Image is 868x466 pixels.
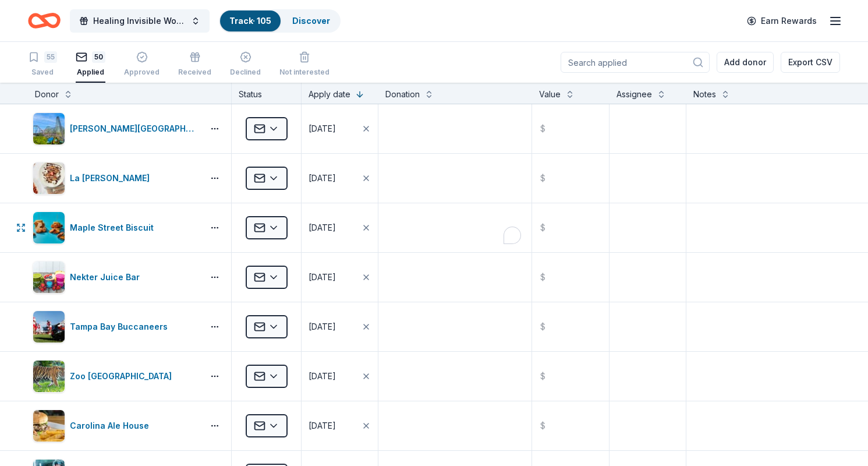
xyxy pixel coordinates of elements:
[124,47,160,83] button: Approved
[781,52,840,73] button: Export CSV
[178,68,211,77] div: Received
[561,52,710,73] input: Search applied
[292,16,330,26] a: Discover
[539,87,561,101] div: Value
[617,87,652,101] div: Assignee
[44,51,57,63] div: 55
[230,68,261,77] div: Declined
[279,68,330,77] div: Not interested
[92,51,105,63] div: 50
[385,87,420,101] div: Donation
[232,83,302,104] div: Status
[28,68,57,77] div: Saved
[229,16,271,26] a: Track· 105
[70,9,210,33] button: Healing Invisible Wounds Golf Tournament
[76,47,105,83] button: 50Applied
[230,47,261,83] button: Declined
[740,10,824,31] a: Earn Rewards
[309,87,350,101] div: Apply date
[35,87,59,101] div: Donor
[76,68,105,77] div: Applied
[93,14,186,28] span: Healing Invisible Wounds Golf Tournament
[28,47,57,83] button: 55Saved
[693,87,716,101] div: Notes
[219,9,341,33] button: Track· 105Discover
[279,47,330,83] button: Not interested
[717,52,774,73] button: Add donor
[178,47,211,83] button: Received
[124,68,160,77] div: Approved
[28,7,61,34] a: Home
